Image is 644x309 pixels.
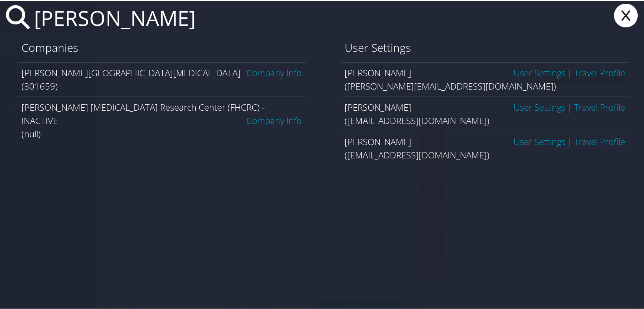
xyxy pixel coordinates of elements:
[574,66,625,78] a: View OBT Profile
[21,66,240,78] span: [PERSON_NAME][GEOGRAPHIC_DATA][MEDICAL_DATA]
[21,127,302,140] div: (null)
[345,79,625,92] div: ([PERSON_NAME][EMAIL_ADDRESS][DOMAIN_NAME])
[514,135,565,147] a: User Settings
[514,66,565,78] a: User Settings
[565,135,574,147] span: |
[21,100,302,127] div: [PERSON_NAME] [MEDICAL_DATA] Research Center (FHCRC) - INACTIVE
[345,100,412,112] span: [PERSON_NAME]
[565,100,574,112] span: |
[21,39,302,55] h1: Companies
[345,148,625,161] div: ([EMAIL_ADDRESS][DOMAIN_NAME])
[21,79,302,92] div: (301659)
[247,114,302,126] a: Company Info
[345,135,412,147] span: [PERSON_NAME]
[514,100,565,112] a: User Settings
[345,39,625,55] h1: User Settings
[345,113,625,127] div: ([EMAIL_ADDRESS][DOMAIN_NAME])
[574,100,625,112] a: View OBT Profile
[345,66,412,78] span: [PERSON_NAME]
[565,66,574,78] span: |
[574,135,625,147] a: View OBT Profile
[247,66,302,78] a: Company Info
